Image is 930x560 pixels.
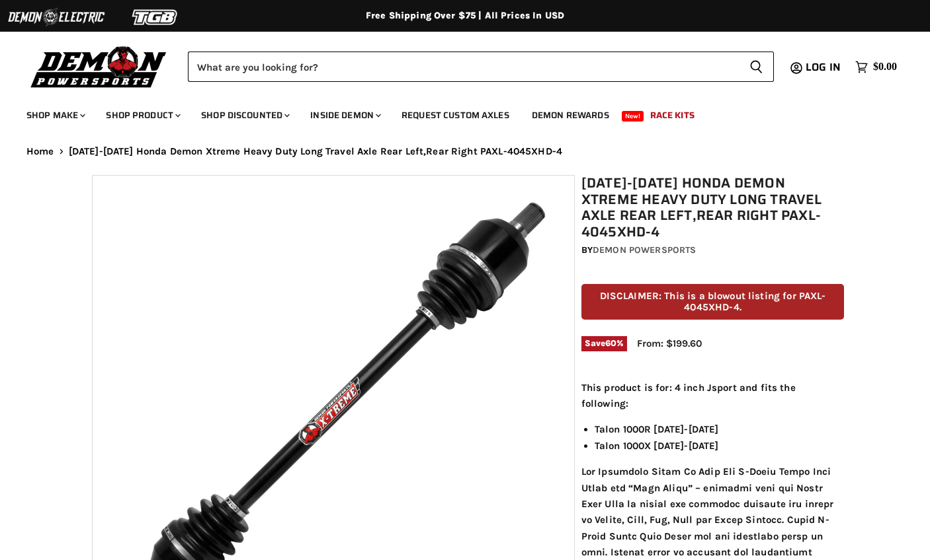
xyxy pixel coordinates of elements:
[188,52,739,82] input: Search
[637,337,702,349] span: From: $199.60
[595,421,845,437] li: Talon 1000R [DATE]-[DATE]
[69,146,562,157] span: [DATE]-[DATE] Honda Demon Xtreme Heavy Duty Long Travel Axle Rear Left,Rear Right PAXL-4045XHD-4
[26,146,54,157] a: Home
[522,102,619,129] a: Demon Rewards
[581,336,627,351] span: Save %
[96,102,189,129] a: Shop Product
[581,380,845,412] p: This product is for: 4 inch Jsport and fits the following:
[595,438,845,454] li: Talon 1000X [DATE]-[DATE]
[300,102,389,129] a: Inside Demon
[849,57,904,77] a: $0.00
[188,52,774,82] form: Product
[17,96,894,129] ul: Main menu
[593,244,696,256] a: Demon Powersports
[581,284,845,320] p: DISCLAIMER: This is a blowout listing for PAXL-4045XHD-4.
[622,111,644,122] span: New!
[7,5,106,30] img: Demon Electric Logo 2
[640,102,704,129] a: Race Kits
[739,52,774,82] button: Search
[581,243,845,258] div: by
[605,338,616,348] span: 60
[392,102,519,129] a: Request Custom Axles
[26,43,171,90] img: Demon Powersports
[106,5,205,30] img: TGB Logo 2
[581,175,845,240] h1: [DATE]-[DATE] Honda Demon Xtreme Heavy Duty Long Travel Axle Rear Left,Rear Right PAXL-4045XHD-4
[800,61,849,73] a: Log in
[17,102,93,129] a: Shop Make
[191,102,298,129] a: Shop Discounted
[806,59,841,75] span: Log in
[873,61,897,73] span: $0.00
